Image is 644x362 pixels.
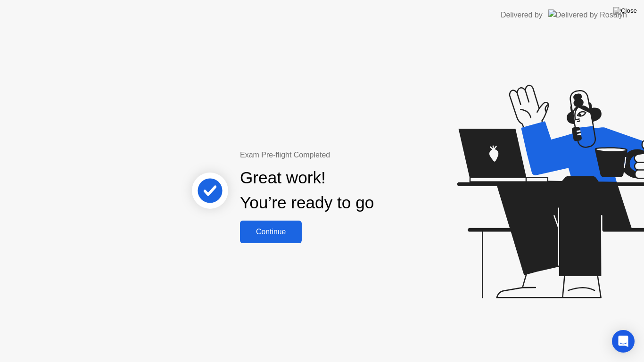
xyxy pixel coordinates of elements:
[243,228,299,236] div: Continue
[548,9,627,20] img: Delivered by Rosalyn
[240,149,435,161] div: Exam Pre-flight Completed
[240,165,374,215] div: Great work! You’re ready to go
[613,7,637,15] img: Close
[612,330,635,353] div: Open Intercom Messenger
[240,221,302,243] button: Continue
[501,9,543,21] div: Delivered by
